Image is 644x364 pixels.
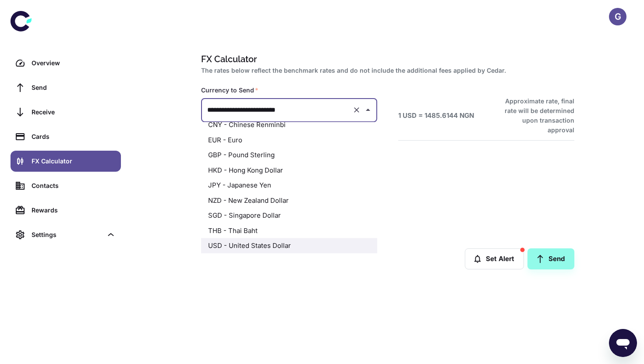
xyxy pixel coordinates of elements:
[11,151,121,172] a: FX Calculator
[609,8,626,25] button: G
[201,148,377,163] li: GBP - Pound Sterling
[11,77,121,98] a: Send
[201,163,377,178] li: HKD - Hong Kong Dollar
[11,224,121,245] div: Settings
[350,104,363,116] button: Clear
[201,223,377,238] li: THB - Thai Baht
[495,96,574,135] h6: Approximate rate, final rate will be determined upon transaction approval
[201,117,377,133] li: CNY - Chinese Renminbi
[11,200,121,221] a: Rewards
[11,126,121,147] a: Cards
[201,238,377,254] li: USD - United States Dollar
[32,132,116,141] div: Cards
[201,208,377,223] li: SGD - Singapore Dollar
[398,111,474,121] h6: 1 USD = 1485.6144 NGN
[609,329,637,357] iframe: Button to launch messaging window
[201,178,377,193] li: JPY - Japanese Yen
[32,156,116,166] div: FX Calculator
[32,230,103,240] div: Settings
[362,104,374,116] button: Close
[11,102,121,123] a: Receive
[32,205,116,215] div: Rewards
[32,83,116,92] div: Send
[201,53,571,66] h1: FX Calculator
[201,193,377,208] li: NZD - New Zealand Dollar
[32,58,116,68] div: Overview
[32,107,116,117] div: Receive
[32,181,116,191] div: Contacts
[201,86,258,95] label: Currency to Send
[527,248,574,269] a: Send
[201,253,377,269] li: ZAR - South African Rand
[11,175,121,196] a: Contacts
[465,248,524,269] button: Set Alert
[201,132,377,148] li: EUR - Euro
[11,53,121,74] a: Overview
